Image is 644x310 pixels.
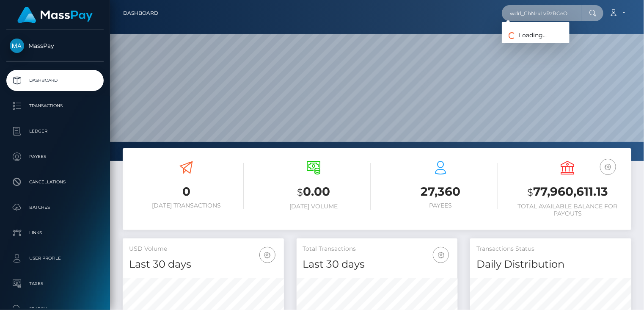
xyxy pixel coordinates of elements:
input: Search... [502,5,581,21]
a: Batches [6,197,104,218]
img: MassPay [10,39,24,53]
p: Transactions [10,100,100,112]
a: Cancellations [6,172,104,193]
h4: Daily Distribution [476,257,625,272]
a: Taxes [6,273,104,294]
p: Cancellations [10,176,100,188]
h5: Transactions Status [476,245,625,253]
p: Links [10,227,100,239]
h5: USD Volume [129,245,278,253]
small: $ [297,186,303,198]
h6: [DATE] Transactions [129,202,244,209]
p: Ledger [10,125,100,138]
span: MassPay [6,42,104,50]
p: Payees [10,150,100,163]
a: Dashboard [6,70,104,91]
p: Taxes [10,277,100,290]
h3: 0.00 [256,183,371,201]
h5: Total Transactions [303,245,451,253]
p: Dashboard [10,74,100,87]
h3: 27,360 [383,183,498,200]
p: Batches [10,201,100,214]
h3: 0 [129,183,244,200]
small: $ [527,186,533,198]
img: MassPay Logo [17,7,93,23]
h3: 77,960,611.13 [511,183,625,201]
h6: [DATE] Volume [256,203,371,210]
a: Dashboard [123,4,158,22]
h6: Total Available Balance for Payouts [511,203,625,217]
a: Transactions [6,95,104,116]
span: Loading... [502,31,547,39]
a: Links [6,222,104,244]
a: Ledger [6,121,104,142]
a: Payees [6,146,104,167]
h6: Payees [383,202,498,209]
h4: Last 30 days [129,257,278,272]
h4: Last 30 days [303,257,451,272]
a: User Profile [6,248,104,269]
p: User Profile [10,252,100,265]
